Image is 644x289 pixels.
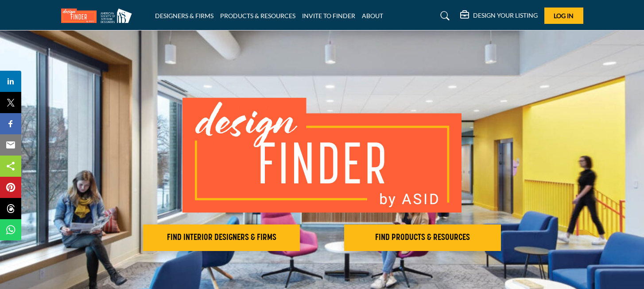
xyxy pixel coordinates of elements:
h2: FIND PRODUCTS & RESOURCES [347,232,498,243]
a: PRODUCTS & RESOURCES [220,12,295,19]
div: DESIGN YOUR LISTING [460,11,538,21]
button: FIND INTERIOR DESIGNERS & FIRMS [143,224,300,251]
button: FIND PRODUCTS & RESOURCES [344,224,501,251]
h2: FIND INTERIOR DESIGNERS & FIRMS [146,232,297,243]
img: Site Logo [61,8,136,23]
a: DESIGNERS & FIRMS [155,12,213,19]
h5: DESIGN YOUR LISTING [473,11,538,19]
a: Search [432,9,455,23]
img: image [182,98,462,213]
a: INVITE TO FINDER [302,12,355,19]
button: Log In [544,8,583,24]
span: Log In [554,12,574,19]
a: ABOUT [362,12,383,19]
